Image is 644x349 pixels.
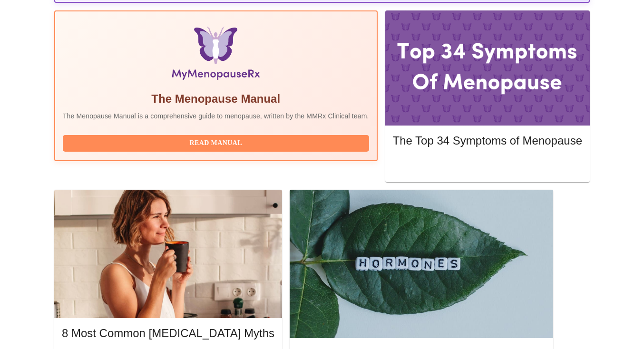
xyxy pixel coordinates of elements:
a: Read Manual [63,138,371,146]
p: The Menopause Manual is a comprehensive guide to menopause, written by the MMRx Clinical team. [63,111,369,121]
button: Read More [393,157,582,174]
img: Menopause Manual [111,27,320,84]
span: Read More [402,160,573,172]
a: Read More [393,161,585,169]
h5: 8 Most Common [MEDICAL_DATA] Myths [62,326,274,341]
h5: The Top 34 Symptoms of Menopause [393,133,582,148]
span: Read Manual [72,137,360,149]
h5: The Menopause Manual [63,91,369,107]
button: Read Manual [63,135,369,152]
